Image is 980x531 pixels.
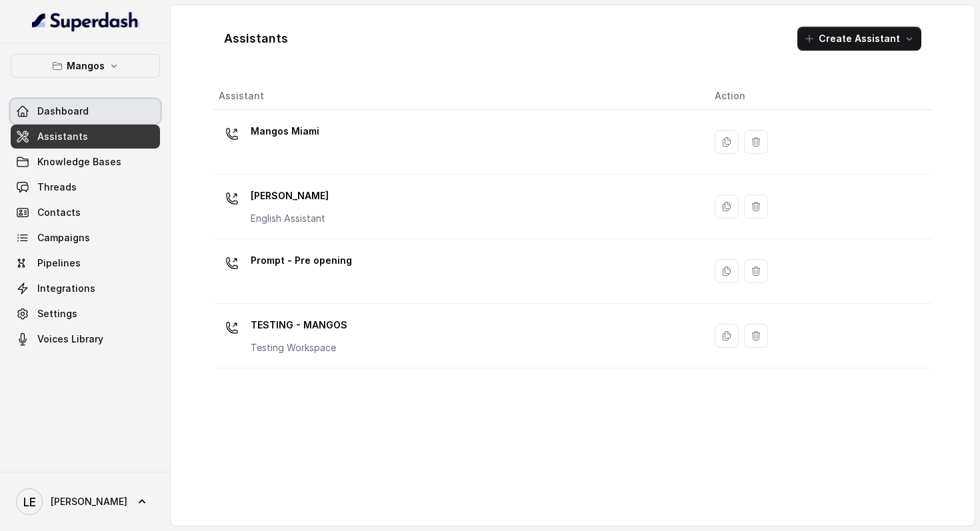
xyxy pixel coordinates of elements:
[11,251,160,275] a: Pipelines
[51,495,127,508] span: [PERSON_NAME]
[11,150,160,174] a: Knowledge Bases
[37,206,81,219] span: Contacts
[251,185,329,207] p: [PERSON_NAME]
[37,155,121,169] span: Knowledge Bases
[37,307,77,320] span: Settings
[11,99,160,123] a: Dashboard
[251,314,347,336] p: TESTING - MANGOS
[251,212,329,225] p: English Assistant
[37,181,77,194] span: Threads
[37,130,88,143] span: Assistants
[704,83,932,110] th: Action
[251,121,319,142] p: Mangos Miami
[11,125,160,149] a: Assistants
[32,11,139,32] img: light.svg
[37,257,81,270] span: Pipelines
[11,276,160,300] a: Integrations
[251,341,347,354] p: Testing Workspace
[37,332,103,346] span: Voices Library
[224,28,288,49] h1: Assistants
[37,231,90,245] span: Campaigns
[11,483,160,520] a: [PERSON_NAME]
[797,27,921,51] button: Create Assistant
[251,250,352,271] p: Prompt - Pre opening
[23,495,36,509] text: LE
[37,105,89,118] span: Dashboard
[11,54,160,78] button: Mangos
[11,226,160,250] a: Campaigns
[213,83,704,110] th: Assistant
[11,327,160,351] a: Voices Library
[11,201,160,225] a: Contacts
[37,282,95,295] span: Integrations
[11,302,160,326] a: Settings
[67,58,105,74] p: Mangos
[11,175,160,199] a: Threads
